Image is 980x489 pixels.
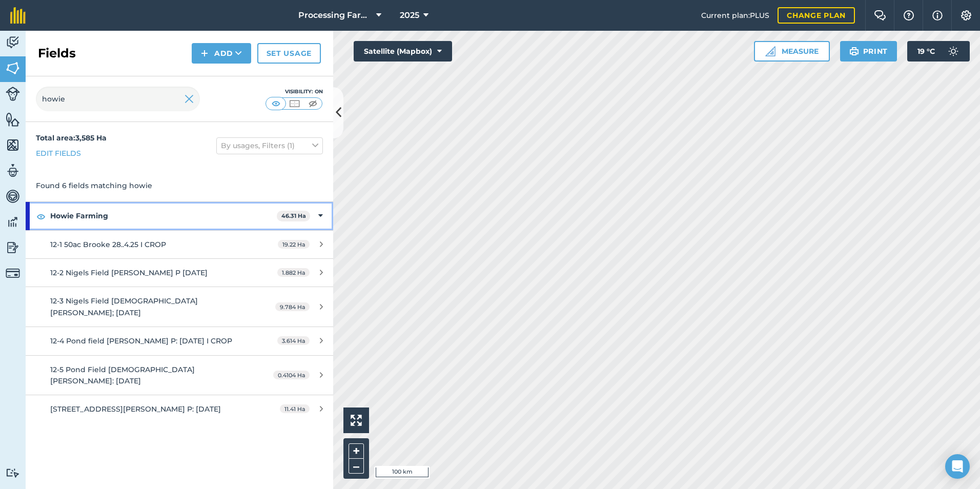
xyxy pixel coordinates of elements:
[50,202,277,230] strong: Howie Farming
[6,266,20,280] img: svg+xml;base64,PD94bWwgdmVyc2lvbj0iMS4wIiBlbmNvZGluZz0idXRmLTgiPz4KPCEtLSBHZW5lcmF0b3I6IEFkb2JlIE...
[351,415,362,426] img: Four arrows, one pointing top left, one top right, one bottom right and the last bottom left
[192,43,251,64] button: Add
[6,60,20,76] img: svg+xml;base64,PHN2ZyB4bWxucz0iaHR0cDovL3d3dy53My5vcmcvMjAwMC9zdmciIHdpZHRoPSI1NiIgaGVpZ2h0PSI2MC...
[201,47,208,59] img: svg+xml;base64,PHN2ZyB4bWxucz0iaHR0cDovL3d3dy53My5vcmcvMjAwMC9zdmciIHdpZHRoPSIxNCIgaGVpZ2h0PSIyNC...
[36,133,107,142] strong: Total area : 3,585 Ha
[6,214,20,230] img: svg+xml;base64,PD94bWwgdmVyc2lvbj0iMS4wIiBlbmNvZGluZz0idXRmLTgiPz4KPCEtLSBHZW5lcmF0b3I6IEFkb2JlIE...
[765,46,775,56] img: Ruler icon
[26,287,333,327] a: 12-3 Nigels Field [DEMOGRAPHIC_DATA] [PERSON_NAME]; [DATE]9.784 Ha
[216,137,323,154] button: By usages, Filters (1)
[778,7,855,24] a: Change plan
[840,41,897,62] button: Print
[6,163,20,178] img: svg+xml;base64,PD94bWwgdmVyc2lvbj0iMS4wIiBlbmNvZGluZz0idXRmLTgiPz4KPCEtLSBHZW5lcmF0b3I6IEFkb2JlIE...
[932,9,943,22] img: svg+xml;base64,PHN2ZyB4bWxucz0iaHR0cDovL3d3dy53My5vcmcvMjAwMC9zdmciIHdpZHRoPSIxNyIgaGVpZ2h0PSIxNy...
[270,98,282,109] img: svg+xml;base64,PHN2ZyB4bWxucz0iaHR0cDovL3d3dy53My5vcmcvMjAwMC9zdmciIHdpZHRoPSI1MCIgaGVpZ2h0PSI0MC...
[6,240,20,255] img: svg+xml;base64,PD94bWwgdmVyc2lvbj0iMS4wIiBlbmNvZGluZz0idXRmLTgiPz4KPCEtLSBHZW5lcmF0b3I6IEFkb2JlIE...
[275,302,310,311] span: 9.784 Ha
[273,371,310,379] span: 0.4104 Ha
[50,296,198,317] span: 12-3 Nigels Field [DEMOGRAPHIC_DATA] [PERSON_NAME]; [DATE]
[26,356,333,395] a: 12-5 Pond Field [DEMOGRAPHIC_DATA] [PERSON_NAME]: [DATE]0.4104 Ha
[6,137,20,153] img: svg+xml;base64,PHN2ZyB4bWxucz0iaHR0cDovL3d3dy53My5vcmcvMjAwMC9zdmciIHdpZHRoPSI1NiIgaGVpZ2h0PSI2MC...
[50,240,166,249] span: 12-1 50ac Brooke 28..4.25 I CROP
[754,41,830,62] button: Measure
[907,41,970,62] button: 19 °C
[298,9,372,22] span: Processing Farms
[26,170,333,201] div: Found 6 fields matching howie
[6,87,20,101] img: svg+xml;base64,PD94bWwgdmVyc2lvbj0iMS4wIiBlbmNvZGluZz0idXRmLTgiPz4KPCEtLSBHZW5lcmF0b3I6IEFkb2JlIE...
[945,454,970,479] div: Open Intercom Messenger
[26,202,333,230] div: Howie Farming46.31 Ha
[36,210,46,222] img: svg+xml;base64,PHN2ZyB4bWxucz0iaHR0cDovL3d3dy53My5vcmcvMjAwMC9zdmciIHdpZHRoPSIxOCIgaGVpZ2h0PSIyNC...
[960,10,972,21] img: A cog icon
[349,443,364,459] button: +
[36,148,81,159] a: Edit fields
[307,98,319,109] img: svg+xml;base64,PHN2ZyB4bWxucz0iaHR0cDovL3d3dy53My5vcmcvMjAwMC9zdmciIHdpZHRoPSI1MCIgaGVpZ2h0PSI0MC...
[50,365,195,385] span: 12-5 Pond Field [DEMOGRAPHIC_DATA] [PERSON_NAME]: [DATE]
[280,404,310,413] span: 11.41 Ha
[26,259,333,287] a: 12-2 Nigels Field [PERSON_NAME] P [DATE]1.882 Ha
[354,41,452,62] button: Satellite (Mapbox)
[26,395,333,423] a: [STREET_ADDRESS][PERSON_NAME] P: [DATE]11.41 Ha
[185,93,194,105] img: svg+xml;base64,PHN2ZyB4bWxucz0iaHR0cDovL3d3dy53My5vcmcvMjAwMC9zdmciIHdpZHRoPSIyMiIgaGVpZ2h0PSIzMC...
[6,112,20,127] img: svg+xml;base64,PHN2ZyB4bWxucz0iaHR0cDovL3d3dy53My5vcmcvMjAwMC9zdmciIHdpZHRoPSI1NiIgaGVpZ2h0PSI2MC...
[278,240,310,249] span: 19.22 Ha
[288,98,301,109] img: svg+xml;base64,PHN2ZyB4bWxucz0iaHR0cDovL3d3dy53My5vcmcvMjAwMC9zdmciIHdpZHRoPSI1MCIgaGVpZ2h0PSI0MC...
[26,231,333,258] a: 12-1 50ac Brooke 28..4.25 I CROP19.22 Ha
[6,35,20,50] img: svg+xml;base64,PD94bWwgdmVyc2lvbj0iMS4wIiBlbmNvZGluZz0idXRmLTgiPz4KPCEtLSBHZW5lcmF0b3I6IEFkb2JlIE...
[6,468,20,478] img: svg+xml;base64,PD94bWwgdmVyc2lvbj0iMS4wIiBlbmNvZGluZz0idXRmLTgiPz4KPCEtLSBHZW5lcmF0b3I6IEFkb2JlIE...
[266,88,323,96] div: Visibility: On
[849,45,859,57] img: svg+xml;base64,PHN2ZyB4bWxucz0iaHR0cDovL3d3dy53My5vcmcvMjAwMC9zdmciIHdpZHRoPSIxOSIgaGVpZ2h0PSIyNC...
[10,7,26,24] img: fieldmargin Logo
[257,43,321,64] a: Set usage
[943,41,964,62] img: svg+xml;base64,PD94bWwgdmVyc2lvbj0iMS4wIiBlbmNvZGluZz0idXRmLTgiPz4KPCEtLSBHZW5lcmF0b3I6IEFkb2JlIE...
[50,268,208,277] span: 12-2 Nigels Field [PERSON_NAME] P [DATE]
[277,336,310,345] span: 3.614 Ha
[917,41,935,62] span: 19 ° C
[400,9,419,22] span: 2025
[874,10,886,21] img: Two speech bubbles overlapping with the left bubble in the forefront
[701,10,769,21] span: Current plan : PLUS
[26,327,333,355] a: 12-4 Pond field [PERSON_NAME] P: [DATE] I CROP3.614 Ha
[6,189,20,204] img: svg+xml;base64,PD94bWwgdmVyc2lvbj0iMS4wIiBlbmNvZGluZz0idXRmLTgiPz4KPCEtLSBHZW5lcmF0b3I6IEFkb2JlIE...
[36,87,200,111] input: Search
[281,212,306,219] strong: 46.31 Ha
[50,336,232,345] span: 12-4 Pond field [PERSON_NAME] P: [DATE] I CROP
[277,268,310,277] span: 1.882 Ha
[50,404,221,414] span: [STREET_ADDRESS][PERSON_NAME] P: [DATE]
[38,45,76,62] h2: Fields
[903,10,915,21] img: A question mark icon
[349,459,364,474] button: –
